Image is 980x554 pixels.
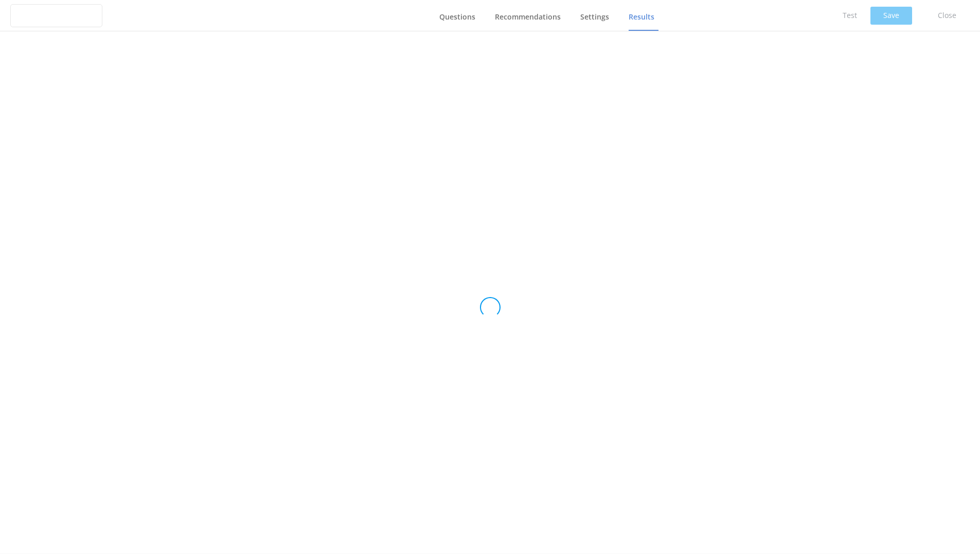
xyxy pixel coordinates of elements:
span: Questions [439,12,475,22]
span: Results [629,12,654,22]
span: Recommendations [495,12,561,22]
p: Close [938,10,956,21]
span: Settings [580,12,609,22]
p: Test [843,10,857,21]
a: Test [823,7,864,24]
